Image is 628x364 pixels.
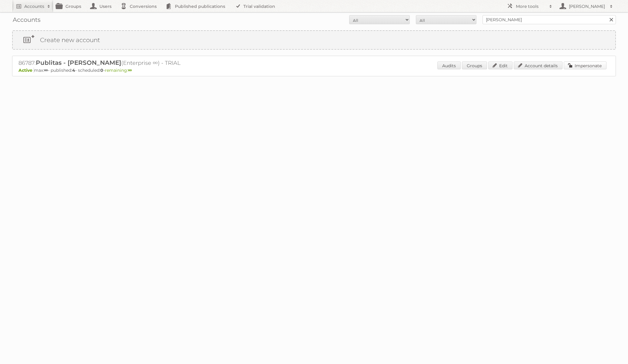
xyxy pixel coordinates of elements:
[13,31,615,49] a: Create new account
[567,3,607,9] h2: [PERSON_NAME]
[128,68,132,73] strong: ∞
[564,61,606,69] a: Impersonate
[18,68,610,73] p: max: - published: - scheduled: -
[516,3,546,9] h2: More tools
[437,61,461,69] a: Audits
[105,68,132,73] span: remaining:
[462,61,487,69] a: Groups
[514,61,563,69] a: Account details
[44,68,48,73] strong: ∞
[72,68,75,73] strong: 4
[488,61,513,69] a: Edit
[36,59,121,66] span: Publitas - [PERSON_NAME]
[24,3,44,9] h2: Accounts
[100,68,103,73] strong: 0
[18,59,231,67] h2: 86787: (Enterprise ∞) - TRIAL
[18,68,34,73] span: Active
